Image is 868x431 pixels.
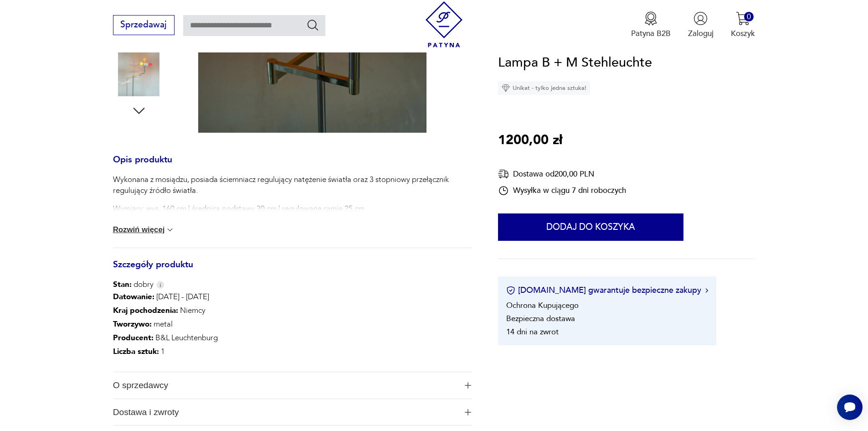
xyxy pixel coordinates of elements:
p: Wymiary: wys. 160 cm | średnica podstawy 30 cm | regulowane ramię 25 cm [113,203,472,214]
b: Stan: [113,279,132,290]
p: Zaloguj [688,28,714,39]
b: Liczba sztuk: [113,346,159,357]
img: Patyna - sklep z meblami i dekoracjami vintage [421,1,467,47]
button: [DOMAIN_NAME] gwarantuje bezpieczne zakupy [506,285,708,296]
img: Ikona plusa [465,409,471,415]
div: 0 [744,12,754,21]
button: Ikona plusaDostawa i zwroty [113,399,472,426]
button: Sprzedawaj [113,15,175,35]
h1: Lampa B + M Stehleuchte [498,52,652,73]
img: Ikona dostawy [498,168,509,180]
button: Ikona plusaO sprzedawcy [113,372,472,399]
p: Niemcy [113,304,218,317]
span: dobry [113,279,154,290]
img: Ikona strzałki w prawo [705,288,708,293]
a: Sprzedawaj [113,22,175,29]
p: 1200,00 zł [498,130,562,151]
img: Info icon [156,281,164,289]
iframe: Smartsupp widget button [837,395,863,420]
p: Koszyk [731,28,755,39]
img: Ikona certyfikatu [506,286,515,295]
button: Dodaj do koszyka [498,214,683,241]
span: O sprzedawcy [113,372,457,399]
li: 14 dni na zwrot [506,327,559,338]
p: Wykonana z mosiądzu, posiada ściemniacz regulujący natężenie światła oraz 3 stopniowy przełącznik... [113,174,472,196]
h3: Opis produktu [113,156,472,175]
img: Ikona medalu [644,11,658,26]
div: Unikat - tylko jedna sztuka! [498,82,590,95]
b: Tworzywo : [113,319,152,329]
p: B&L Leuchtenburg [113,331,218,345]
p: metal [113,317,218,331]
p: [DATE] - [DATE] [113,290,218,304]
b: Kraj pochodzenia : [113,305,178,316]
img: Zdjęcie produktu Lampa B + M Stehleuchte [113,44,165,96]
button: Patyna B2B [631,11,671,39]
div: Wysyłka w ciągu 7 dni roboczych [498,185,626,196]
a: Ikona medaluPatyna B2B [631,11,671,39]
img: chevron down [165,225,175,234]
button: Rozwiń więcej [113,225,175,234]
li: Ochrona Kupującego [506,301,579,311]
img: Ikona koszyka [736,11,750,26]
b: Producent : [113,332,154,343]
img: Ikona plusa [465,382,471,389]
b: Datowanie : [113,291,154,302]
span: Dostawa i zwroty [113,399,457,426]
button: Szukaj [306,18,319,31]
img: Ikonka użytkownika [693,11,708,26]
li: Bezpieczna dostawa [506,314,575,324]
h3: Szczegóły produktu [113,261,472,280]
p: Patyna B2B [631,28,671,39]
p: 1 [113,345,218,358]
button: Zaloguj [688,11,714,39]
div: Dostawa od 200,00 PLN [498,168,626,180]
button: 0Koszyk [731,11,755,39]
img: Ikona diamentu [502,84,510,93]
